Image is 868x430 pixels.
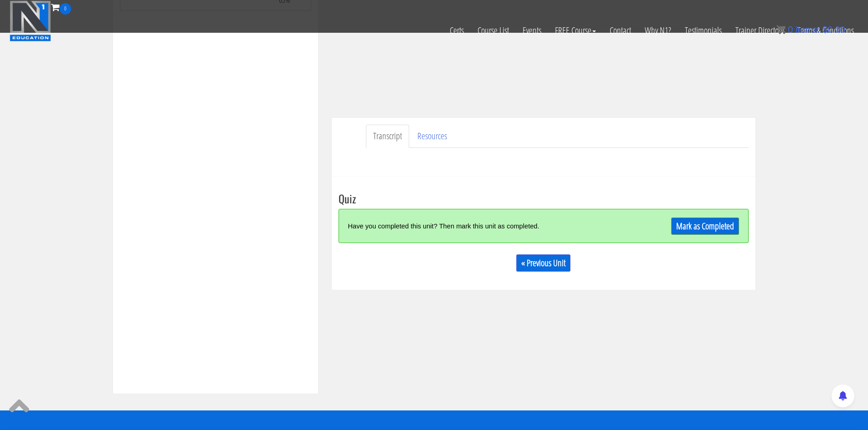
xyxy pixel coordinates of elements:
a: Contact [603,15,638,46]
a: Mark as Completed [671,218,739,235]
a: Resources [410,125,454,148]
span: 0 [60,3,71,15]
a: 0 [51,1,71,13]
a: Transcript [366,125,409,148]
a: Testimonials [678,15,729,46]
a: FREE Course [548,15,603,46]
a: Events [516,15,548,46]
span: items: [796,25,820,35]
img: n1-education [10,0,51,41]
a: 0 items: $0.00 [776,25,845,35]
a: Course List [471,15,516,46]
div: Have you completed this unit? Then mark this unit as completed. [348,216,637,236]
a: Why N1? [638,15,678,46]
img: icon11.png [776,25,786,34]
span: $ [822,25,827,35]
a: Terms & Conditions [791,15,861,46]
a: Certs [443,15,471,46]
a: Trainer Directory [729,15,791,46]
span: 0 [788,25,793,35]
a: « Previous Unit [516,254,570,272]
bdi: 0.00 [822,25,845,35]
h3: Quiz [339,192,749,204]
